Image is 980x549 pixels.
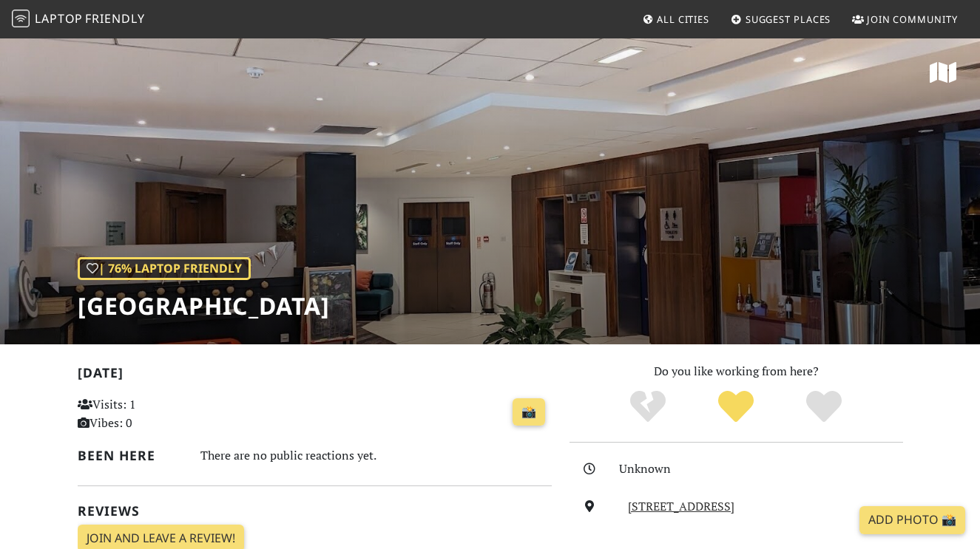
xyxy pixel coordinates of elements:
h1: [GEOGRAPHIC_DATA] [78,292,330,320]
div: No [604,389,692,426]
a: 📸 [513,398,545,426]
div: | 76% Laptop Friendly [78,257,251,281]
span: Friendly [85,10,144,27]
a: Add Photo 📸 [859,506,965,534]
a: [STREET_ADDRESS] [628,498,734,514]
img: LaptopFriendly [12,10,30,27]
p: Visits: 1 Vibes: 0 [78,395,224,433]
h2: [DATE] [78,365,552,386]
span: Join Community [867,13,958,26]
div: Yes [692,389,780,426]
a: All Cities [636,6,715,33]
a: Join Community [846,6,964,33]
span: Laptop [35,10,83,27]
a: Suggest Places [725,6,837,33]
h2: Been here [78,448,183,463]
p: Do you like working from here? [570,362,903,381]
span: Suggest Places [746,13,831,26]
div: There are no public reactions yet. [200,445,552,466]
span: All Cities [657,13,709,26]
div: Unknown [619,460,912,479]
a: LaptopFriendly LaptopFriendly [12,7,145,33]
h2: Reviews [78,503,552,519]
div: Definitely! [780,389,868,426]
